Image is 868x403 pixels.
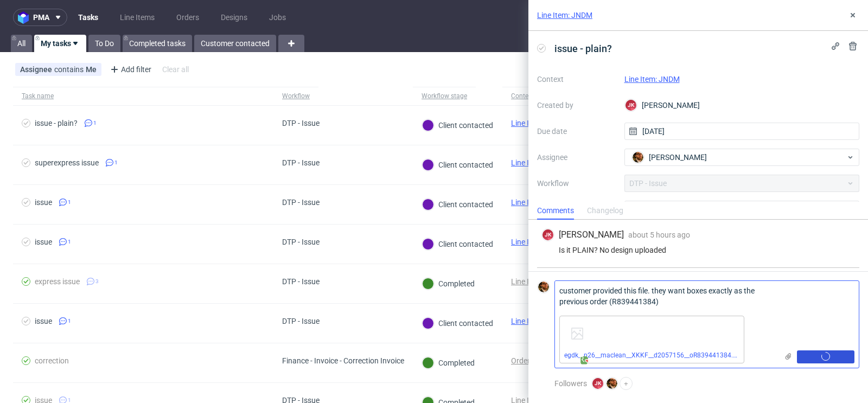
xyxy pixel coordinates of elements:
a: Customer contacted [194,35,276,52]
div: Client contacted [422,238,493,250]
span: Followers [554,379,587,388]
a: Order: R898559795 [511,356,577,365]
div: superexpress issue [35,158,99,167]
span: 1 [68,238,71,246]
span: about 5 hours ago [628,231,690,239]
div: correction [35,356,69,365]
span: issue - plain? [550,40,616,57]
figcaption: JK [542,229,553,240]
div: Client contacted [422,317,493,329]
span: pma [33,14,49,21]
a: Completed tasks [123,35,192,52]
span: [PERSON_NAME] [649,152,707,163]
span: [PERSON_NAME] [559,229,624,241]
div: Is it PLAIN? No design uploaded [541,246,855,254]
a: To Do [88,35,120,52]
div: Client contacted [422,159,493,171]
a: Line Items [113,9,161,26]
a: Line Item: VEVV [511,238,564,246]
figcaption: JK [626,100,636,111]
div: Me [86,65,97,74]
div: Changelog [587,202,623,220]
div: DTP - Issue [282,238,320,246]
span: 3 [95,277,99,286]
div: DTP - Issue [282,277,320,286]
div: DTP - Issue [282,119,320,127]
a: All [11,35,32,52]
div: issue - plain? [35,119,78,127]
div: Completed [422,357,475,369]
div: Completed [422,278,475,290]
textarea: customer provided this file. they want boxes exactly as the previous order (R839441384) [555,281,777,311]
a: egdk__p26__maclean__XKKF__d2057156__oR839441384.pdf [564,351,743,359]
a: Line Item: JNDM [511,119,566,127]
div: issue [35,198,52,207]
span: 1 [68,198,71,207]
label: Assignee [537,151,616,164]
button: pma [13,9,67,26]
span: contains [54,65,86,74]
div: express issue [35,277,80,286]
span: 1 [114,158,118,167]
span: 1 [68,317,71,325]
a: Line Item: JNDM [624,75,680,84]
a: Line Item: QCWT [511,277,566,286]
a: Line Item: RFHQ [511,198,565,207]
a: Line Item: RFNX [511,317,565,325]
a: Orders [170,9,206,26]
a: Line Item: JNDM [537,10,592,21]
label: Context [537,73,616,86]
div: issue [35,317,52,325]
img: Matteo Corsico [607,378,617,389]
label: Created by [537,99,616,112]
div: issue [35,238,52,246]
div: Workflow [282,92,310,100]
label: Workflow [537,177,616,190]
figcaption: JK [592,378,603,389]
div: DTP - Issue [282,317,320,325]
div: Client contacted [422,119,493,131]
div: [PERSON_NAME] [624,97,860,114]
div: Comments [537,202,574,220]
div: Context [511,92,537,100]
div: Workflow stage [422,92,467,100]
div: Finance - Invoice - Correction Invoice [282,356,404,365]
span: Task name [22,92,265,101]
img: logo [18,11,33,24]
span: Assignee [20,65,54,74]
img: Matteo Corsico [538,282,549,292]
div: DTP - Issue [282,198,320,207]
a: Designs [214,9,254,26]
div: Add filter [106,61,154,78]
label: Due date [537,125,616,138]
span: 1 [93,119,97,127]
a: Line Item: WCLH [511,158,566,167]
a: Tasks [72,9,105,26]
button: + [620,377,633,390]
div: Client contacted [422,199,493,210]
img: Matteo Corsico [633,152,643,163]
div: Clear all [160,62,191,77]
a: My tasks [34,35,86,52]
div: DTP - Issue [282,158,320,167]
a: Jobs [263,9,292,26]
